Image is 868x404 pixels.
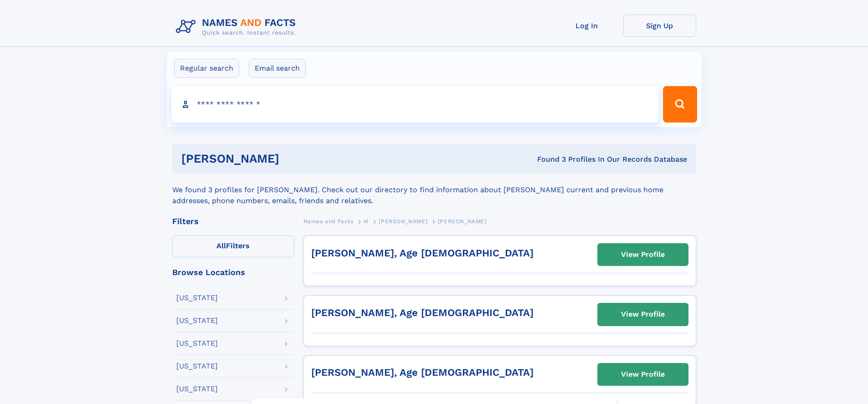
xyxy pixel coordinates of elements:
div: Found 3 Profiles In Our Records Database [408,154,687,164]
a: View Profile [598,363,688,385]
div: View Profile [621,244,665,265]
a: M [364,215,369,227]
a: [PERSON_NAME], Age [DEMOGRAPHIC_DATA] [311,307,534,318]
span: [PERSON_NAME] [379,218,427,225]
h1: [PERSON_NAME] [181,153,408,164]
div: [US_STATE] [176,363,218,370]
a: [PERSON_NAME], Age [DEMOGRAPHIC_DATA] [311,367,534,378]
button: Search Button [663,86,697,123]
span: [PERSON_NAME] [438,218,487,225]
div: [US_STATE] [176,385,218,393]
div: [US_STATE] [176,294,218,302]
div: Browse Locations [172,268,294,276]
label: Filters [172,235,294,257]
a: View Profile [598,244,688,266]
a: View Profile [598,303,688,325]
span: All [216,241,226,250]
div: [US_STATE] [176,317,218,324]
a: [PERSON_NAME], Age [DEMOGRAPHIC_DATA] [311,247,534,259]
input: search input [171,86,659,123]
label: Email search [249,59,306,78]
div: [US_STATE] [176,340,218,347]
label: Regular search [174,59,239,78]
img: Logo Names and Facts [172,15,303,39]
div: View Profile [621,364,665,385]
div: View Profile [621,304,665,325]
div: We found 3 profiles for [PERSON_NAME]. Check out our directory to find information about [PERSON_... [172,174,696,206]
a: Names and Facts [303,215,354,227]
div: Filters [172,217,294,225]
a: Log In [550,15,623,37]
a: Sign Up [623,15,696,37]
span: M [364,218,369,225]
a: [PERSON_NAME] [379,215,427,227]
